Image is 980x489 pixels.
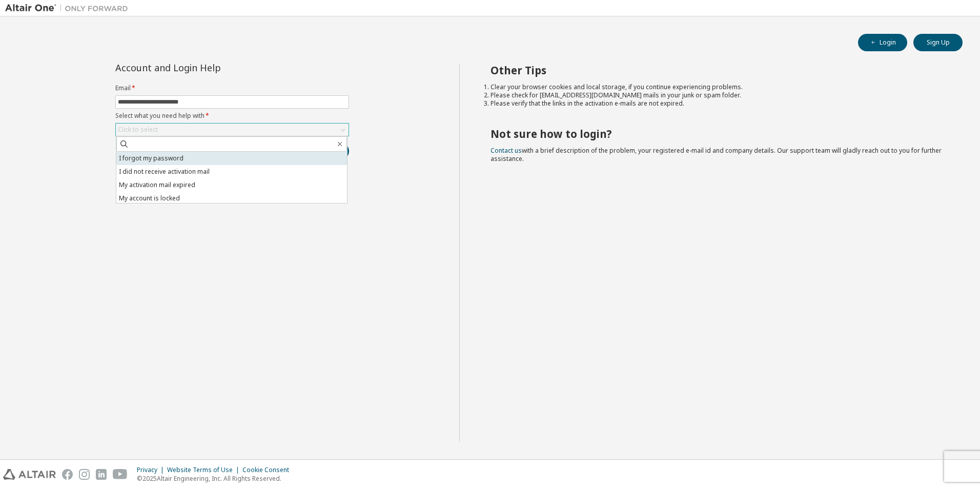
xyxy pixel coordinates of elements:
[491,64,945,77] h2: Other Tips
[858,34,907,51] button: Login
[491,127,945,140] h2: Not sure how to login?
[118,126,158,134] div: Click to select
[113,469,128,480] img: youtube.svg
[115,64,302,72] div: Account and Login Help
[62,469,73,480] img: facebook.svg
[79,469,90,480] img: instagram.svg
[913,34,963,51] button: Sign Up
[491,99,945,108] li: Please verify that the links in the activation e-mails are not expired.
[115,112,349,120] label: Select what you need help with
[96,469,107,480] img: linkedin.svg
[116,124,349,136] div: Click to select
[116,152,347,165] li: I forgot my password
[491,146,942,163] span: with a brief description of the problem, your registered e-mail id and company details. Our suppo...
[491,83,945,91] li: Clear your browser cookies and local storage, if you continue experiencing problems.
[137,466,167,474] div: Privacy
[137,474,295,483] p: © 2025 Altair Engineering, Inc. All Rights Reserved.
[491,91,945,99] li: Please check for [EMAIL_ADDRESS][DOMAIN_NAME] mails in your junk or spam folder.
[167,466,242,474] div: Website Terms of Use
[115,84,349,92] label: Email
[3,469,56,480] img: altair_logo.svg
[491,146,522,155] a: Contact us
[242,466,295,474] div: Cookie Consent
[5,3,133,13] img: Altair One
